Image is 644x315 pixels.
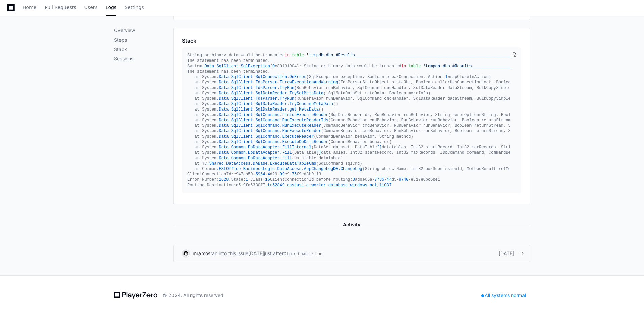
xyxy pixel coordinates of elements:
[268,161,316,166] span: .ExecuteDataTableCmd
[216,123,229,128] span: .Data
[229,80,253,85] span: .SqlClient
[229,140,253,144] span: .SqlClient
[229,123,253,128] span: .SqlClient
[23,5,36,9] span: Home
[216,150,229,155] span: .Data
[216,167,241,171] span: .ESLOffice
[265,177,270,182] span: 16
[309,183,326,188] span: .worker
[387,177,392,182] span: 44
[182,37,196,45] h1: Stack
[216,96,229,101] span: .Data
[280,129,321,134] span: .RunExecuteReader
[316,150,321,155] span: []
[445,75,447,79] span: 1
[229,129,253,134] span: .SqlClient
[280,118,328,123] span: .RunExecuteReaderTds
[253,118,279,123] span: .SqlCommand
[216,140,229,144] span: .Data
[216,75,229,79] span: .Data
[287,91,323,96] span: .TrySetMetaData
[499,250,514,257] span: [DATE]
[216,134,229,139] span: .Data
[216,102,229,106] span: .Data
[253,129,279,134] span: .SqlCommand
[348,183,367,188] span: .windows
[264,250,322,257] div: just after
[229,86,253,90] span: .SqlClient
[216,80,229,85] span: .Data
[280,145,312,150] span: .FillInternal
[253,140,279,144] span: .SqlCommand
[114,37,173,43] p: Steps
[401,64,406,69] span: in
[338,167,363,171] span: .ChangeLog
[250,161,267,166] span: .DABase
[339,221,365,229] span: Activity
[285,53,289,58] span: in
[45,5,76,9] span: Pull Requests
[253,75,287,79] span: .SqlConnection
[216,118,229,123] span: .Data
[253,91,287,96] span: .SqlDataReader
[193,250,210,256] span: mramos
[292,53,304,58] span: table
[292,172,297,177] span: 75
[84,5,98,9] span: Users
[353,177,355,182] span: 3
[229,113,253,117] span: .SqlClient
[216,145,229,150] span: .Data
[285,183,309,188] span: .eastus1-a
[241,167,275,171] span: .BusinessLogic
[229,118,253,123] span: .SqlClient
[272,64,275,69] span: 0
[229,91,253,96] span: .SqlClient
[277,96,294,101] span: .TryRun
[229,107,253,112] span: .SqlClient
[173,245,530,262] a: mramosran into this issue[DATE]just afterClick Change Log[DATE]
[216,91,229,96] span: .Data
[379,183,392,188] span: 11037
[277,86,294,90] span: .TryRun
[210,250,248,257] span: ran into this issue
[265,183,285,188] span: .tr52849
[207,161,224,166] span: .Shared
[253,134,279,139] span: .SqlCommand
[187,53,511,188] div: String or binary data would be truncated , column . Truncated value: . The statement has been ter...
[326,183,348,188] span: .database
[399,177,409,182] span: 9740
[408,64,421,69] span: table
[301,167,338,171] span: .AppChangeLogDA
[219,177,229,182] span: 2628
[229,102,253,106] span: .SqlClient
[246,156,280,161] span: .DbDataAdapter
[114,27,173,34] p: Overview
[106,5,116,9] span: Logs
[216,156,229,161] span: .Data
[256,172,265,177] span: 5964
[280,140,328,144] span: .ExecuteDbDataReader
[275,167,301,171] span: .DataAccess
[182,37,521,45] app-pz-page-link-header: Stack
[216,107,229,112] span: .Data
[229,134,253,139] span: .SqlClient
[280,150,292,155] span: .Fill
[253,102,287,106] span: .SqlDataReader
[202,64,214,69] span: .Data
[284,251,322,257] span: Click Change Log
[375,177,384,182] span: 7735
[224,161,250,166] span: .DataAccess
[163,292,225,299] div: © 2024. All rights reserved.
[253,107,287,112] span: .SqlDataReader
[287,107,319,112] span: .get_MetaData
[229,156,245,161] span: .Common
[246,177,248,182] span: 1
[229,150,245,155] span: .Common
[216,113,229,117] span: .Data
[253,113,279,117] span: .SqlCommand
[229,75,253,79] span: .SqlClient
[280,156,292,161] span: .Fill
[114,55,173,62] p: Sessions
[280,172,285,177] span: 99
[253,86,277,90] span: .TdsParser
